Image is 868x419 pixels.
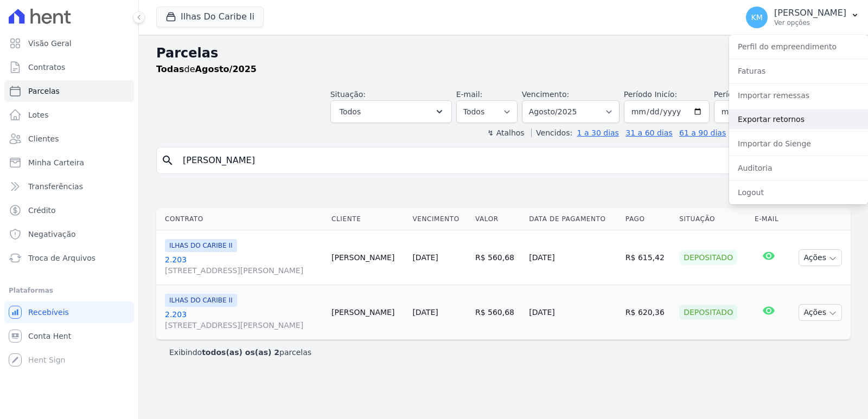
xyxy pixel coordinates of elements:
a: Troca de Arquivos [4,247,134,269]
p: Ver opções [774,18,846,27]
a: Crédito [4,199,134,221]
strong: Agosto/2025 [195,64,257,74]
span: Lotes [28,109,49,120]
td: [DATE] [525,230,621,285]
input: Buscar por nome do lote ou do cliente [176,150,846,171]
a: Auditoria [729,158,868,178]
span: Parcelas [28,86,60,96]
button: KM [PERSON_NAME] Ver opções [737,2,868,33]
th: Pago [621,208,675,230]
a: 61 a 90 dias [679,128,726,137]
td: R$ 560,68 [471,230,525,285]
a: Perfil do empreendimento [729,37,868,56]
label: E-mail: [456,90,483,99]
button: Ações [799,249,842,266]
i: search [161,154,174,167]
label: Situação: [330,90,366,99]
label: Vencimento: [522,90,569,99]
span: ILHAS DO CARIBE II [165,239,237,252]
td: [PERSON_NAME] [327,230,408,285]
button: Todos [330,100,452,123]
a: Importar do Sienge [729,134,868,153]
a: 1 a 30 dias [577,128,619,137]
a: Faturas [729,61,868,81]
th: Cliente [327,208,408,230]
td: [PERSON_NAME] [327,285,408,340]
label: Período Inicío: [624,90,677,99]
div: Plataformas [9,284,130,297]
button: Ações [799,304,842,321]
span: Todos [340,105,361,118]
a: Importar remessas [729,86,868,105]
td: R$ 615,42 [621,230,675,285]
span: Clientes [28,133,59,144]
th: E-mail [750,208,787,230]
span: Minha Carteira [28,157,84,168]
span: Negativação [28,229,76,240]
a: 2.203[STREET_ADDRESS][PERSON_NAME] [165,254,323,276]
a: Clientes [4,128,134,150]
td: R$ 560,68 [471,285,525,340]
a: [DATE] [412,253,438,262]
span: Recebíveis [28,307,69,318]
div: Depositado [679,305,737,320]
span: [STREET_ADDRESS][PERSON_NAME] [165,320,323,331]
span: Crédito [28,205,56,216]
span: KM [751,14,762,21]
div: Depositado [679,250,737,265]
td: [DATE] [525,285,621,340]
a: Parcelas [4,80,134,102]
h2: Parcelas [156,43,851,63]
p: Exibindo parcelas [169,347,311,358]
a: Transferências [4,176,134,197]
span: [STREET_ADDRESS][PERSON_NAME] [165,265,323,276]
span: Transferências [28,181,83,192]
th: Vencimento [408,208,471,230]
th: Contrato [156,208,327,230]
strong: Todas [156,64,184,74]
span: ILHAS DO CARIBE II [165,294,237,307]
button: Ilhas Do Caribe Ii [156,7,264,27]
a: Negativação [4,223,134,245]
a: Visão Geral [4,33,134,54]
label: Período Fim: [714,89,800,100]
span: Conta Hent [28,331,71,341]
a: Exportar retornos [729,109,868,129]
span: Contratos [28,62,65,73]
th: Situação [675,208,750,230]
td: R$ 620,36 [621,285,675,340]
a: [DATE] [412,308,438,317]
a: Logout [729,183,868,202]
label: Vencidos: [531,128,572,137]
a: Lotes [4,104,134,126]
label: ↯ Atalhos [487,128,524,137]
a: Conta Hent [4,325,134,347]
a: 2.203[STREET_ADDRESS][PERSON_NAME] [165,309,323,331]
b: todos(as) os(as) 2 [202,348,279,357]
p: de [156,63,257,76]
th: Valor [471,208,525,230]
p: [PERSON_NAME] [774,8,846,18]
a: Minha Carteira [4,152,134,173]
span: Visão Geral [28,38,72,49]
a: 31 a 60 dias [626,128,672,137]
a: Contratos [4,56,134,78]
a: Recebíveis [4,301,134,323]
th: Data de Pagamento [525,208,621,230]
span: Troca de Arquivos [28,253,95,263]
